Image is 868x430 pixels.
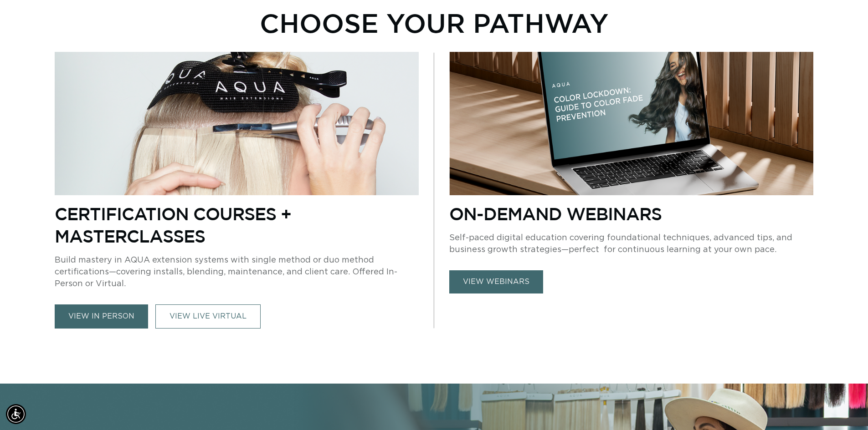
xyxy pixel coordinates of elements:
p: Certification Courses + Masterclasses [55,202,419,247]
a: view in person [55,304,148,329]
div: Accessibility Menu [6,404,26,424]
iframe: Chat Widget [822,386,868,430]
p: Choose Your Pathway [260,7,609,38]
p: Self-paced digital education covering foundational techniques, advanced tips, and business growth... [449,232,813,256]
a: VIEW LIVE VIRTUAL [155,304,261,329]
p: On-Demand Webinars [449,202,813,225]
a: view webinars [449,270,543,293]
p: Build mastery in AQUA extension systems with single method or duo method certifications—covering ... [55,254,419,290]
